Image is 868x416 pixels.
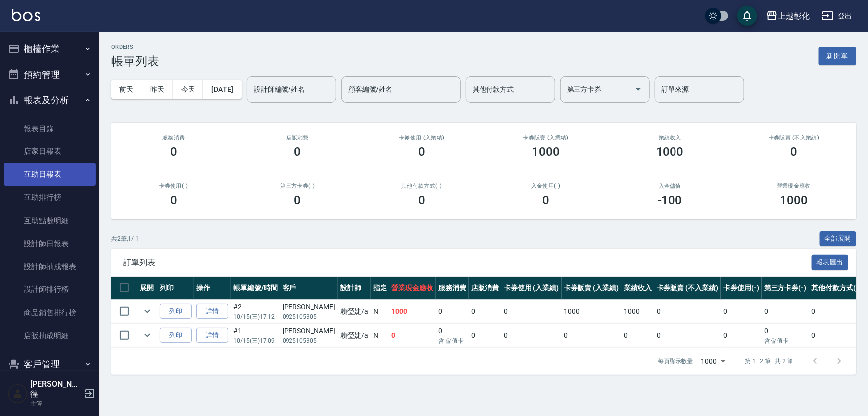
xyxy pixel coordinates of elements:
th: 帳單編號/時間 [231,277,280,300]
h2: 營業現金應收 [744,183,845,189]
p: 10/15 (三) 17:09 [233,336,278,345]
th: 客戶 [280,277,338,300]
td: 1000 [562,300,622,323]
h2: 第三方卡券(-) [248,183,348,189]
div: [PERSON_NAME] [283,302,335,312]
button: 新開單 [819,47,856,65]
button: 預約管理 [4,62,96,88]
th: 卡券販賣 (入業績) [562,277,622,300]
a: 設計師日報表 [4,232,96,255]
th: 營業現金應收 [389,277,436,300]
h5: [PERSON_NAME]徨 [30,379,81,399]
th: 展開 [137,277,157,300]
th: 列印 [157,277,194,300]
button: [DATE] [203,80,241,99]
button: 登出 [818,7,856,25]
h3: 0 [542,193,549,207]
button: 前天 [111,80,142,99]
p: 0925105305 [283,336,335,345]
button: Open [630,81,646,97]
button: 列印 [160,328,192,343]
td: 0 [436,300,469,323]
p: 含 儲值卡 [764,336,807,345]
td: N [371,324,389,347]
td: 1000 [621,300,654,323]
div: [PERSON_NAME] [283,326,335,336]
td: 0 [654,324,721,347]
h3: 0 [294,193,301,207]
td: 0 [809,300,864,323]
div: 上越彰化 [778,10,810,22]
a: 互助點數明細 [4,209,96,232]
h3: 0 [418,145,425,159]
img: Logo [12,9,40,21]
button: 報表匯出 [812,255,849,270]
h2: 卡券使用(-) [123,183,224,189]
td: 賴瑩婕 /a [338,324,371,347]
td: 0 [721,300,762,323]
th: 服務消費 [436,277,469,300]
button: expand row [140,328,155,343]
td: 0 [809,324,864,347]
td: 0 [436,324,469,347]
h2: 卡券販賣 (入業績) [496,135,596,141]
h2: 入金儲值 [620,183,720,189]
h2: ORDERS [111,44,159,50]
td: #2 [231,300,280,323]
a: 店販抽成明細 [4,324,96,347]
button: 客戶管理 [4,351,96,377]
td: #1 [231,324,280,347]
span: 訂單列表 [123,258,812,268]
a: 商品銷售排行榜 [4,301,96,324]
h2: 店販消費 [248,135,348,141]
a: 店家日報表 [4,140,96,163]
td: 0 [762,300,809,323]
h3: 1000 [780,193,808,207]
h2: 卡券販賣 (不入業績) [744,135,845,141]
button: 今天 [173,80,204,99]
th: 第三方卡券(-) [762,277,809,300]
button: 全部展開 [820,231,857,247]
p: 0925105305 [283,312,335,321]
button: expand row [140,304,155,319]
a: 設計師抽成報表 [4,255,96,278]
td: 0 [721,324,762,347]
td: 0 [469,324,501,347]
h2: 業績收入 [620,135,720,141]
h2: 入金使用(-) [496,183,596,189]
th: 卡券使用 (入業績) [501,277,562,300]
th: 卡券使用(-) [721,277,762,300]
h2: 卡券使用 (入業績) [372,135,472,141]
a: 詳情 [196,328,228,343]
h3: 0 [170,145,177,159]
h3: 0 [790,145,797,159]
th: 其他付款方式(-) [809,277,864,300]
td: 0 [469,300,501,323]
button: 櫃檯作業 [4,36,96,62]
td: 賴瑩婕 /a [338,300,371,323]
a: 設計師排行榜 [4,278,96,301]
h2: 其他付款方式(-) [372,183,472,189]
h3: -100 [658,193,682,207]
a: 互助日報表 [4,163,96,186]
button: 上越彰化 [762,6,814,26]
th: 操作 [194,277,231,300]
p: 第 1–2 筆 共 2 筆 [745,357,793,366]
td: N [371,300,389,323]
h3: 1000 [656,145,684,159]
h3: 服務消費 [123,135,224,141]
button: save [737,6,757,26]
h3: 0 [418,193,425,207]
img: Person [8,384,28,404]
th: 業績收入 [621,277,654,300]
th: 店販消費 [469,277,501,300]
p: 每頁顯示數量 [658,357,693,366]
td: 0 [562,324,622,347]
p: 主管 [30,399,81,408]
button: 列印 [160,304,192,319]
a: 詳情 [196,304,228,319]
td: 0 [762,324,809,347]
a: 互助排行榜 [4,186,96,209]
button: 昨天 [142,80,173,99]
a: 報表目錄 [4,117,96,140]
